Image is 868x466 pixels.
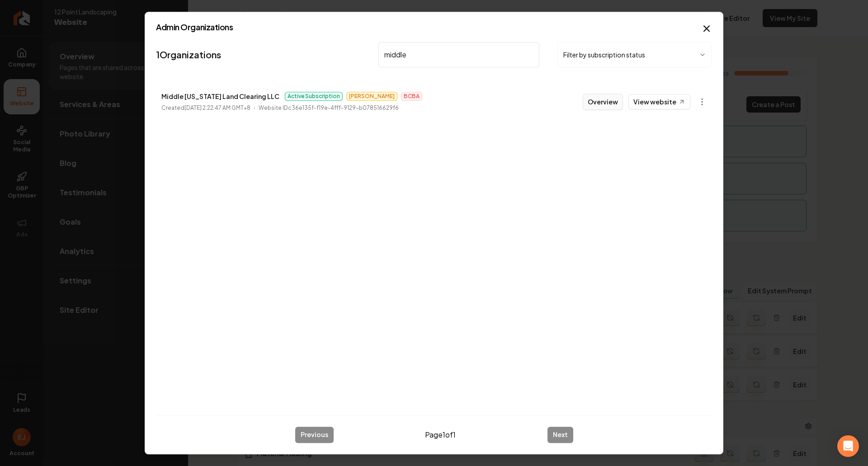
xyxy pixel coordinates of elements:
[583,94,623,110] button: Overview
[156,23,712,31] h2: Admin Organizations
[161,104,250,113] p: Created
[285,92,343,101] span: Active Subscription
[259,104,399,113] p: Website ID c36e135f-f19e-4fff-9129-b078516629f6
[184,104,250,111] time: [DATE] 2:22:47 AM GMT+8
[161,91,279,102] p: Middle [US_STATE] Land Clearing LLC
[346,92,397,101] span: [PERSON_NAME]
[628,94,690,109] a: View website
[401,92,422,101] span: BCBA
[156,48,221,61] a: 1Organizations
[425,429,456,440] span: Page 1 of 1
[378,42,539,67] input: Search by name or ID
